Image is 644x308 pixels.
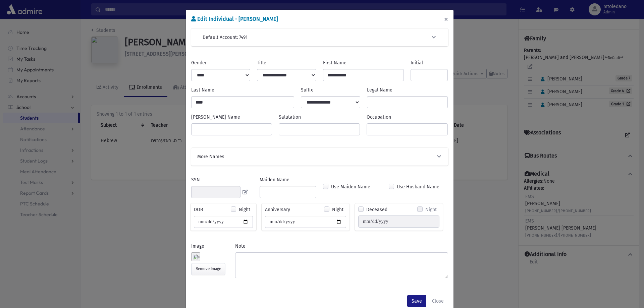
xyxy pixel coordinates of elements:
[194,206,203,213] label: DOB
[191,114,240,121] label: [PERSON_NAME] Name
[260,176,289,183] label: Maiden Name
[203,34,248,41] span: Default Account: 7491
[191,15,278,23] h6: Edit Individual - [PERSON_NAME]
[397,183,439,190] label: Use Husband Name
[257,59,266,66] label: Title
[439,10,453,28] button: ×
[407,295,426,307] button: Save
[197,153,224,160] span: More Names
[323,59,346,66] label: First Name
[411,59,423,66] label: Initial
[367,86,392,94] label: Legal Name
[279,114,301,121] label: Salutation
[332,206,343,213] label: Night
[191,86,214,94] label: Last Name
[428,295,448,307] button: Close
[239,206,250,213] label: Night
[235,243,246,250] label: Note
[191,59,207,66] label: Gender
[191,243,204,250] label: Image
[191,176,200,183] label: SSN
[301,86,313,94] label: Suffix
[425,206,437,213] label: Night
[197,153,443,160] button: More Names
[331,183,370,190] label: Use Maiden Name
[191,263,225,275] button: Remove Image
[202,34,437,41] button: Default Account: 7491
[367,114,391,121] label: Occupation
[366,206,387,213] label: Deceased
[265,206,290,213] label: Anniversary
